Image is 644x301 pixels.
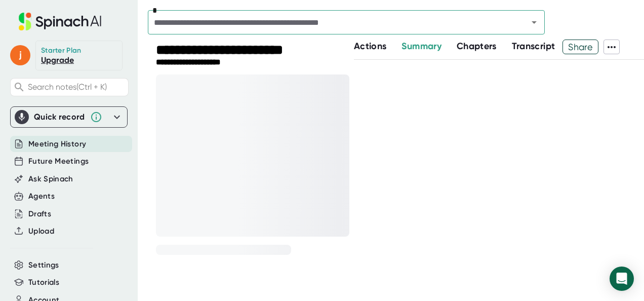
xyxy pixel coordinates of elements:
button: Meeting History [28,138,86,150]
button: Drafts [28,208,51,220]
button: Ask Spinach [28,173,73,185]
button: Transcript [512,40,555,53]
button: Upload [28,225,54,237]
button: Agents [28,191,55,202]
span: Actions [354,41,386,52]
button: Summary [401,40,441,53]
div: Open Intercom Messenger [610,267,634,291]
div: Quick record [34,112,85,122]
button: Open [527,15,541,29]
button: Tutorials [28,277,59,288]
span: Summary [401,41,441,52]
button: Future Meetings [28,156,89,167]
span: j [10,45,30,65]
div: Starter Plan [41,46,82,55]
button: Settings [28,259,59,271]
button: Actions [354,40,386,53]
span: Share [563,38,598,56]
button: Chapters [457,40,497,53]
span: Search notes (Ctrl + K) [28,82,107,92]
div: Quick record [15,107,123,127]
span: Transcript [512,41,555,52]
span: Chapters [457,41,497,52]
a: Upgrade [41,55,74,65]
button: Share [562,40,598,54]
